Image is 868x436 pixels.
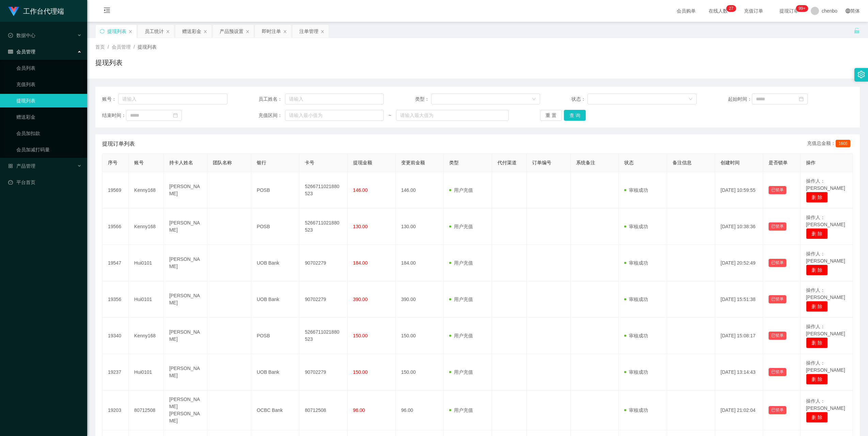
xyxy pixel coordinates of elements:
[164,245,208,281] td: [PERSON_NAME]
[806,398,845,411] span: 操作人：[PERSON_NAME]
[203,30,207,34] i: 图标: close
[806,192,828,203] button: 删 除
[299,390,347,430] td: 80712508
[806,337,828,348] button: 删 除
[806,228,828,239] button: 删 除
[353,160,372,165] span: 提现金额
[564,110,586,121] button: 查 询
[715,281,763,318] td: [DATE] 15:51:38
[806,160,816,165] span: 操作
[769,259,786,267] button: 已锁单
[299,245,347,281] td: 90702279
[16,110,82,124] a: 赠送彩金
[166,30,170,34] i: 图标: close
[16,127,82,140] a: 会员加扣款
[806,178,845,191] span: 操作人：[PERSON_NAME]
[16,78,82,91] a: 充值列表
[806,215,845,227] span: 操作人：[PERSON_NAME]
[726,5,736,12] sup: 27
[396,208,444,245] td: 130.00
[449,369,473,375] span: 用户充值
[353,369,368,375] span: 150.00
[16,61,82,75] a: 会员列表
[353,407,365,413] span: 96.00
[95,0,119,22] i: 图标: menu-fold
[112,44,131,50] span: 会员管理
[401,160,425,165] span: 变更前金额
[449,187,473,193] span: 用户充值
[129,354,164,390] td: Hui0101
[8,163,35,169] span: 产品管理
[624,333,648,338] span: 审核成功
[846,9,850,13] i: 图标: global
[705,9,731,13] span: 在线人数
[129,318,164,354] td: Kenny168
[102,245,129,281] td: 19547
[806,301,828,312] button: 删 除
[129,172,164,208] td: Kenny168
[449,297,473,302] span: 用户充值
[624,160,634,165] span: 状态
[320,30,325,34] i: 图标: close
[576,160,595,165] span: 系统备注
[100,29,105,34] i: 图标: sync
[145,25,164,38] div: 员工统计
[251,390,299,430] td: OCBC Bank
[299,318,347,354] td: 5266711021880523
[741,9,767,13] span: 充值订单
[108,44,109,50] span: /
[220,25,243,38] div: 产品预设置
[164,354,208,390] td: [PERSON_NAME]
[95,57,123,68] h1: 提现列表
[449,224,473,229] span: 用户充值
[246,30,250,34] i: 图标: close
[769,368,786,376] button: 已锁单
[731,5,733,12] p: 7
[396,390,444,430] td: 96.00
[164,390,208,430] td: [PERSON_NAME] [PERSON_NAME]
[776,9,802,13] span: 提现订单
[8,49,13,54] i: 图标: table
[769,295,786,303] button: 已锁单
[449,407,473,413] span: 用户充值
[118,94,227,104] input: 请输入
[134,160,144,165] span: 账号
[396,110,509,121] input: 请输入最大值为
[796,5,808,12] sup: 1048
[8,7,19,16] img: logo.9652507e.png
[498,160,517,165] span: 代付渠道
[532,97,536,102] i: 图标: down
[769,332,786,340] button: 已锁单
[673,160,692,165] span: 备注信息
[8,175,82,189] a: 图标: dashboard平台首页
[689,97,693,102] i: 图标: down
[8,33,35,38] span: 数据中心
[258,96,285,103] span: 员工姓名：
[299,354,347,390] td: 90702279
[102,390,129,430] td: 19203
[299,25,318,38] div: 注单管理
[728,96,752,103] span: 起始时间：
[396,318,444,354] td: 150.00
[799,97,804,101] i: 图标: calendar
[415,96,431,103] span: 类型：
[836,140,850,147] span: 1606
[449,333,473,338] span: 用户充值
[769,222,786,231] button: 已锁单
[571,96,587,103] span: 状态：
[257,160,266,165] span: 银行
[857,71,865,78] i: 图标: setting
[102,140,135,148] span: 提现订单列表
[715,172,763,208] td: [DATE] 10:59:55
[129,390,164,430] td: 80712508
[16,94,82,107] a: 提现列表
[169,160,193,165] span: 持卡人姓名
[299,172,347,208] td: 5266711021880523
[624,297,648,302] span: 审核成功
[806,265,828,275] button: 删 除
[95,44,105,50] span: 首页
[806,287,845,300] span: 操作人：[PERSON_NAME]
[396,354,444,390] td: 150.00
[102,354,129,390] td: 19237
[299,208,347,245] td: 5266711021880523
